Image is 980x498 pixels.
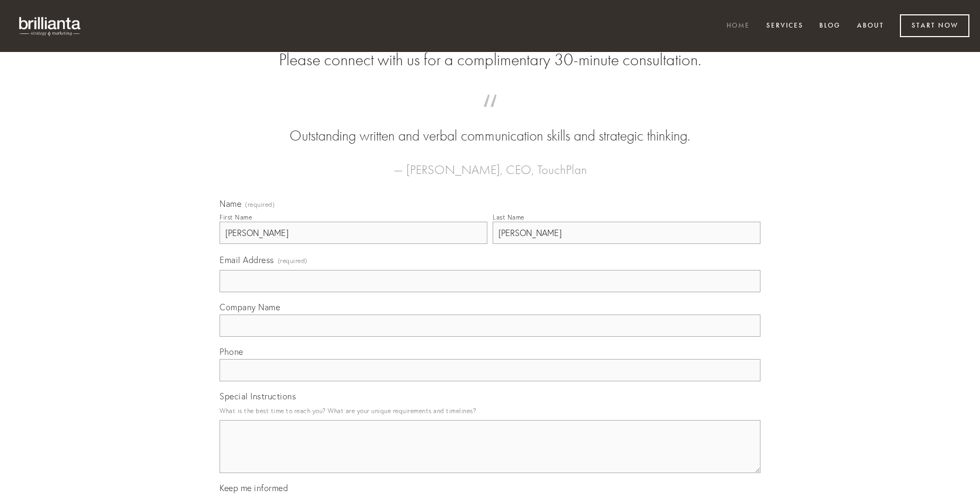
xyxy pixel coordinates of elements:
[220,255,274,265] span: Email Address
[759,18,810,35] a: Services
[278,254,308,268] span: (required)
[237,105,743,126] span: “
[900,14,969,37] a: Start Now
[220,198,241,209] span: Name
[220,391,296,401] span: Special Instructions
[220,302,280,312] span: Company Name
[220,213,252,221] div: First Name
[220,404,760,418] p: What is the best time to reach you? What are your unique requirements and timelines?
[237,146,743,180] figcaption: — [PERSON_NAME], CEO, TouchPlan
[245,202,275,208] span: (required)
[220,346,243,357] span: Phone
[220,50,760,70] h2: Please connect with us for a complimentary 30-minute consultation.
[237,105,743,146] blockquote: Outstanding written and verbal communication skills and strategic thinking.
[720,18,757,35] a: Home
[11,11,90,41] img: brillianta - research, strategy, marketing
[850,18,891,35] a: About
[812,18,847,35] a: Blog
[493,213,524,221] div: Last Name
[220,483,288,493] span: Keep me informed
